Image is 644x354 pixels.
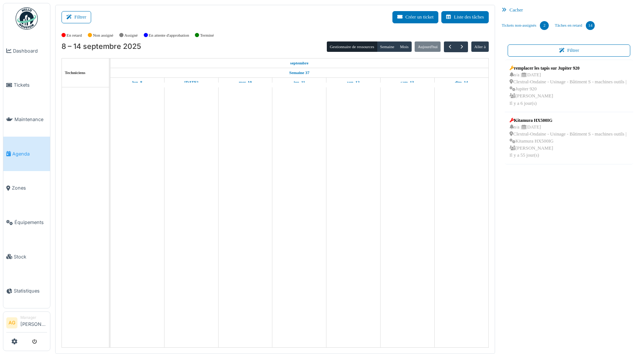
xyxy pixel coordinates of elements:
[62,11,91,23] button: Filtrer
[508,115,630,161] a: Kitamura HX500IG n/a |[DATE] Clextral-Ondaine - Usinage - Bâtiment S - machines outils |Kitamura ...
[509,117,628,124] div: Kitamura HX500IG
[13,47,47,54] span: Dashboard
[14,116,47,123] span: Maintenance
[453,78,469,87] a: 14 septembre 2025
[327,41,377,52] button: Gestionnaire de ressources
[183,78,200,87] a: 9 septembre 2025
[292,78,307,87] a: 11 septembre 2025
[14,81,47,88] span: Tickets
[20,315,47,320] div: Manager
[397,41,412,52] button: Mois
[3,274,50,308] a: Statistiques
[499,5,639,16] div: Cacher
[12,150,47,157] span: Agenda
[14,287,47,294] span: Statistiques
[509,124,628,159] div: n/a | [DATE] Clextral-Ondaine - Usinage - Bâtiment S - machines outils | Kitamura HX500IG [PERSON...
[392,11,438,23] button: Créer un ticket
[508,44,630,57] button: Filtrer
[12,184,47,191] span: Zones
[508,63,630,109] a: remplacer les tapis sur Jupiter 920 n/a |[DATE] Clextral-Ondaine - Usinage - Bâtiment S - machine...
[3,34,50,68] a: Dashboard
[3,205,50,240] a: Équipements
[441,11,489,23] button: Liste des tâches
[552,16,598,36] a: Tâches en retard
[3,68,50,103] a: Tickets
[14,253,47,260] span: Stock
[415,41,441,52] button: Aujourd'hui
[509,71,628,107] div: n/a | [DATE] Clextral-Ondaine - Usinage - Bâtiment S - machines outils | Jupiter 920 [PERSON_NAME...
[65,70,86,75] span: Techniciens
[6,317,17,328] li: AG
[444,41,456,52] button: Précédent
[16,7,38,30] img: Badge_color-CXgf-gQk.svg
[509,65,628,71] div: remplacer les tapis sur Jupiter 920
[3,102,50,137] a: Maintenance
[130,78,144,87] a: 8 septembre 2025
[14,219,47,226] span: Équipements
[471,41,489,52] button: Aller à
[456,41,468,52] button: Suivant
[288,59,311,68] a: 8 septembre 2025
[399,78,416,87] a: 13 septembre 2025
[149,32,189,39] label: En attente d'approbation
[200,32,214,39] label: Terminé
[20,315,47,331] li: [PERSON_NAME]
[62,42,141,51] h2: 8 – 14 septembre 2025
[345,78,362,87] a: 12 septembre 2025
[125,32,138,39] label: Assigné
[288,68,311,77] a: Semaine 37
[3,240,50,274] a: Stock
[586,21,595,30] div: 14
[237,78,254,87] a: 10 septembre 2025
[540,21,549,30] div: 2
[3,171,50,206] a: Zones
[3,137,50,171] a: Agenda
[93,32,113,39] label: Non assigné
[67,32,82,39] label: En retard
[499,16,552,36] a: Tickets non-assignés
[6,315,47,333] a: AG Manager[PERSON_NAME]
[377,41,397,52] button: Semaine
